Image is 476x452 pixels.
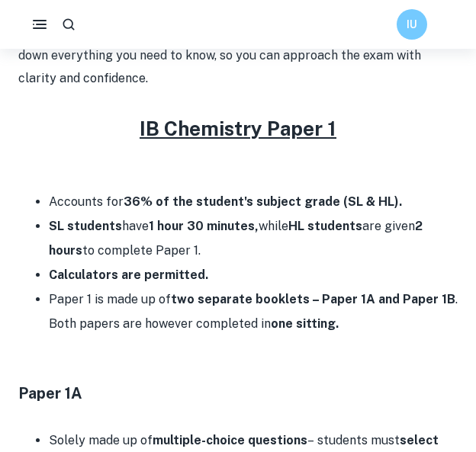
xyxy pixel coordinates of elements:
strong: one sitting. [271,316,339,331]
h6: IU [404,16,421,33]
button: IU [397,9,427,40]
strong: 1 hour 30 minutes, [149,219,259,233]
strong: two separate booklets – Paper 1A and Paper 1B [171,292,455,306]
u: IB Chemistry Paper 1 [140,117,336,140]
strong: HL students [288,219,362,233]
strong: SL students [49,219,122,233]
strong: multiple-choice questions [153,433,307,447]
li: Accounts for [49,190,458,214]
strong: Calculators are permitted. [49,268,208,282]
h3: Paper 1A [18,382,458,405]
strong: 2 hours [49,219,423,258]
strong: 36% of the student's subject grade (SL & HL). [124,194,402,209]
li: Paper 1 is made up of . Both papers are however completed in [49,287,458,336]
li: have while are given to complete Paper 1. [49,214,458,263]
